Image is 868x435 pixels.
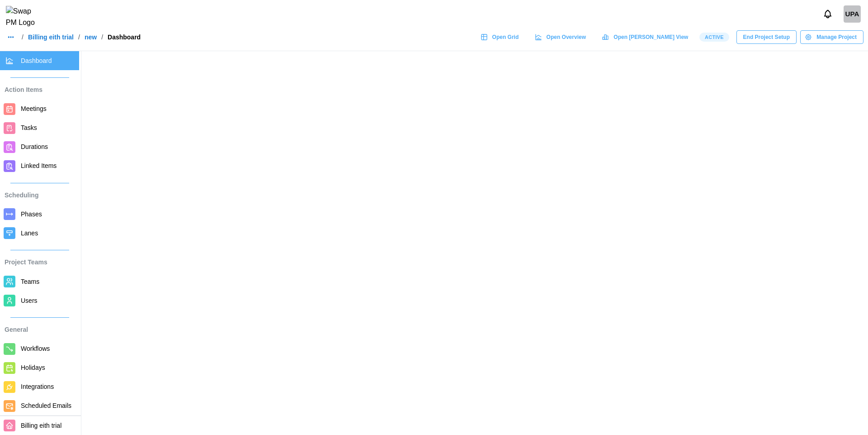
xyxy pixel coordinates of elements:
[6,6,42,29] img: Swap PM Logo
[21,364,45,371] span: Holidays
[597,30,695,44] a: Open [PERSON_NAME] View
[705,33,724,41] span: Active
[21,345,50,352] span: Workflows
[108,34,141,40] div: Dashboard
[476,30,525,44] a: Open Grid
[21,383,54,390] span: Integrations
[22,34,24,40] div: /
[28,34,74,40] a: Billing eith trial
[85,34,97,40] a: new
[844,5,861,23] div: UPA
[21,402,71,409] span: Scheduled Emails
[21,229,38,237] span: Lanes
[21,162,57,169] span: Linked Items
[820,6,835,22] button: Notifications
[800,30,863,44] button: Manage Project
[21,422,61,429] span: Billing eith trial
[492,31,519,43] span: Open Grid
[21,124,37,131] span: Tasks
[78,34,80,40] div: /
[21,105,47,112] span: Meetings
[743,31,790,43] span: End Project Setup
[736,30,797,44] button: End Project Setup
[844,5,861,23] a: Umar platform admin
[816,31,857,43] span: Manage Project
[101,34,103,40] div: /
[613,31,688,43] span: Open [PERSON_NAME] View
[547,31,586,43] span: Open Overview
[21,143,48,150] span: Durations
[21,210,42,218] span: Phases
[21,278,39,285] span: Teams
[21,57,52,64] span: Dashboard
[530,30,593,44] a: Open Overview
[21,297,38,304] span: Users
